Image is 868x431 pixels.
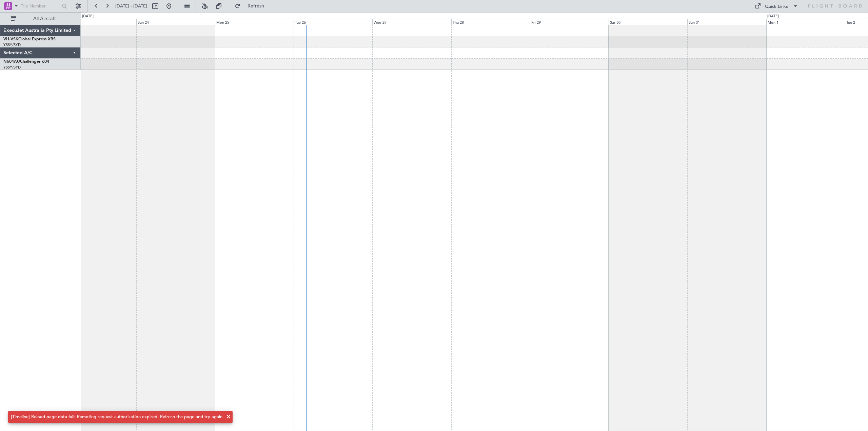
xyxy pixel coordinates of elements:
[3,42,21,47] a: YSSY/SYD
[766,19,845,25] div: Mon 1
[3,60,20,64] span: N604AU
[7,13,74,24] button: All Aircraft
[215,19,294,25] div: Mon 25
[115,3,147,9] span: [DATE] - [DATE]
[82,14,94,19] div: [DATE]
[3,65,21,70] a: YSSY/SYD
[232,1,272,12] button: Refresh
[3,37,56,41] a: VH-VSKGlobal Express XRS
[18,16,72,21] span: All Aircraft
[3,37,18,41] span: VH-VSK
[372,19,451,25] div: Wed 27
[451,19,530,25] div: Thu 28
[136,19,215,25] div: Sun 24
[765,3,788,10] div: Quick Links
[242,4,270,8] span: Refresh
[57,19,136,25] div: Sat 23
[21,1,60,11] input: Trip Number
[11,414,222,420] div: [Timeline] Reload page data fail: Remoting request authorization expired. Refresh the page and tr...
[751,1,802,12] button: Quick Links
[294,19,372,25] div: Tue 26
[687,19,766,25] div: Sun 31
[767,14,779,19] div: [DATE]
[3,60,49,64] a: N604AUChallenger 604
[609,19,687,25] div: Sat 30
[530,19,609,25] div: Fri 29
